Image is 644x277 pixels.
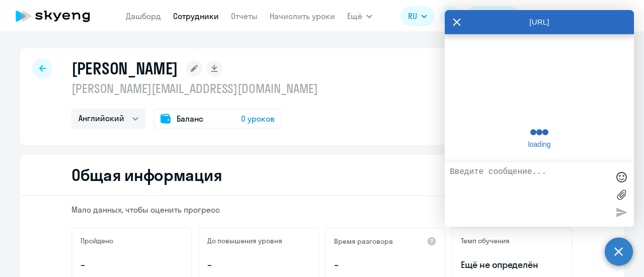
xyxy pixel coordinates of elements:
[177,113,203,125] span: Баланс
[80,258,183,271] p: –
[71,165,222,185] h2: Общая информация
[466,6,519,26] button: Балансbalance
[445,140,634,148] span: loading
[71,204,573,215] p: Мало данных, чтобы оценить прогресс
[80,236,113,245] h5: Пройдено
[71,58,178,78] h1: [PERSON_NAME]
[461,258,563,271] span: Ещё не определён
[241,113,275,125] span: 0 уроков
[401,6,434,26] button: RU
[347,10,362,22] span: Ещё
[614,187,629,202] label: Лимит 10 файлов
[173,11,219,21] a: Сотрудники
[270,11,335,21] a: Начислить уроки
[334,258,437,271] p: –
[525,4,635,28] button: Договор, КОМЕДЖИК, ООО
[334,237,393,246] h5: Время разговора
[408,10,417,22] span: RU
[71,80,318,97] p: [PERSON_NAME][EMAIL_ADDRESS][DOMAIN_NAME]
[207,236,282,245] h5: До повышения уровня
[231,11,258,21] a: Отчеты
[126,11,161,21] a: Дашборд
[461,236,510,245] h5: Темп обучения
[347,6,372,26] button: Ещё
[207,258,310,271] p: –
